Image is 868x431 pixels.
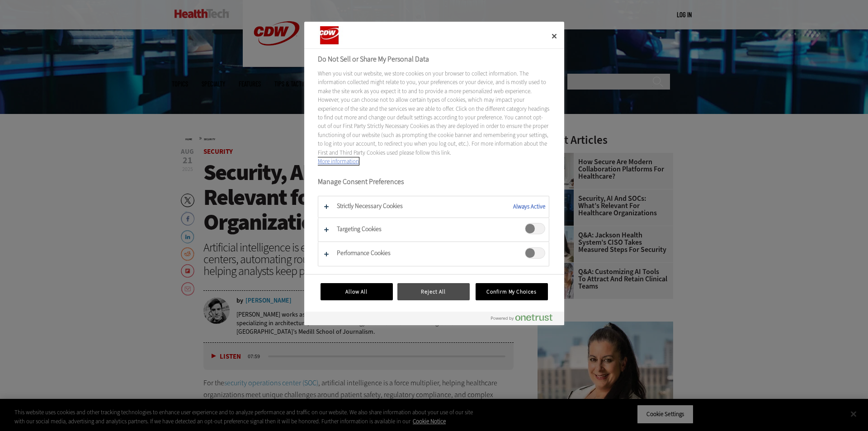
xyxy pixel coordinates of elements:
div: Do Not Sell or Share My Personal Data [304,22,564,325]
h2: Do Not Sell or Share My Personal Data [318,54,549,65]
img: Company Logo [318,26,362,44]
div: Company Logo [318,26,372,44]
button: Reject All [397,283,470,300]
img: Powered by OneTrust Opens in a new Tab [491,314,552,321]
button: Allow All [321,283,393,300]
a: More information about your privacy, opens in a new tab [318,157,359,165]
div: When you visit our website, we store cookies on your browser to collect information. The informat... [318,69,549,166]
span: Performance Cookies [525,247,545,259]
a: Powered by OneTrust Opens in a new Tab [491,314,560,325]
div: Preference center [304,22,564,325]
h3: Manage Consent Preferences [318,177,549,191]
button: Close [544,26,564,46]
span: Targeting Cookies [525,223,545,234]
button: Confirm My Choices [476,283,548,300]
